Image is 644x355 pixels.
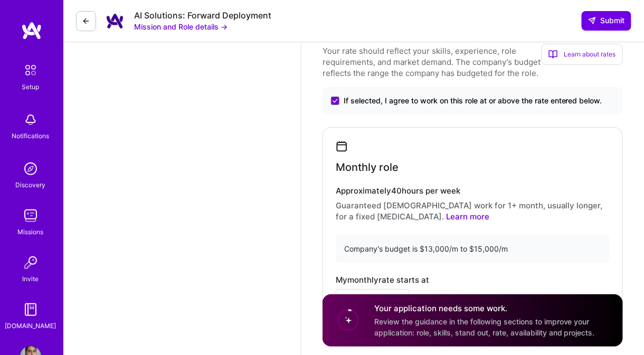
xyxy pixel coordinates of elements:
[20,59,42,81] img: setup
[323,45,542,79] div: Your rate should reflect your skills, experience, role requirements, and market demand. The compa...
[5,320,56,331] div: [DOMAIN_NAME]
[23,273,39,284] div: Invite
[134,21,228,32] button: Mission and Role details →
[336,161,399,174] h4: Monthly role
[588,15,625,26] span: Submit
[336,235,610,263] div: Company's budget is $13,000/m to $15,000/m
[336,186,610,196] h4: Approximately 40 hours per week
[542,44,623,65] div: Learn about rates
[105,11,126,32] img: Company Logo
[344,95,602,106] span: If selected, I agree to work on this role at or above the rate entered below.
[336,140,348,152] i: icon Calendar
[588,16,596,25] i: icon SendLight
[22,81,40,92] div: Setup
[20,252,41,273] img: Invite
[20,158,41,179] img: discovery
[374,303,610,314] h4: Your application needs some work.
[16,179,46,190] div: Discovery
[12,130,50,141] div: Notifications
[134,10,271,21] div: AI Solutions: Forward Deployment
[21,21,42,40] img: logo
[374,317,595,337] span: Review the guidance in the following sections to improve your application: role, skills, stand ou...
[548,50,558,59] i: icon BookOpen
[82,17,90,25] i: icon LeftArrowDark
[20,205,41,226] img: teamwork
[336,200,610,222] p: Guaranteed [DEMOGRAPHIC_DATA] work for 1+ month, usually longer, for a fixed [MEDICAL_DATA].
[336,275,429,285] h4: My monthly rate starts at
[18,226,44,237] div: Missions
[582,11,631,30] button: Submit
[20,299,41,320] img: guide book
[20,109,41,130] img: bell
[446,212,489,222] a: Learn more
[336,289,410,310] input: XXX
